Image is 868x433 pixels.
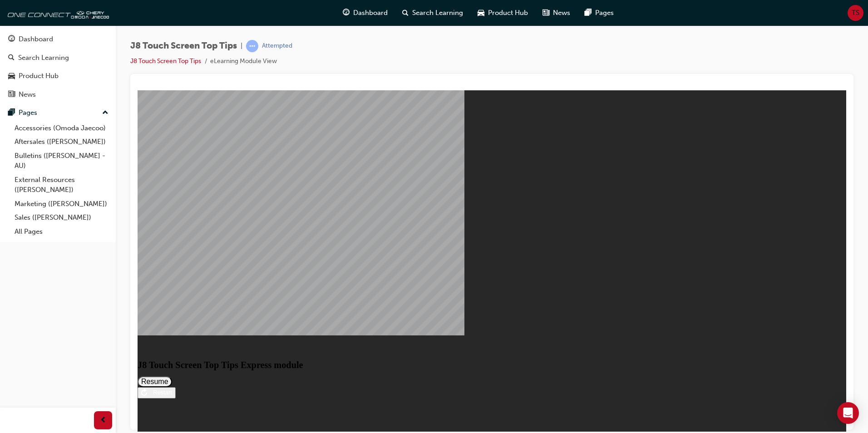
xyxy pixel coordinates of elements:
[11,173,112,197] a: External Resources ([PERSON_NAME])
[335,4,395,22] a: guage-iconDashboard
[4,104,112,121] button: Pages
[130,57,201,65] a: J8 Touch Screen Top Tips
[395,4,470,22] a: search-iconSearch Learning
[595,8,614,18] span: Pages
[585,7,592,19] span: pages-icon
[19,34,53,44] div: Dashboard
[837,402,859,424] div: Open Intercom Messenger
[478,7,484,19] span: car-icon
[100,415,107,426] span: prev-icon
[5,4,109,22] img: oneconnect
[8,35,15,44] span: guage-icon
[343,7,350,19] span: guage-icon
[848,5,863,21] button: TS
[4,68,112,84] a: Product Hub
[353,8,388,18] span: Dashboard
[246,40,258,52] span: learningRecordVerb_ATTEMPT-icon
[852,8,859,18] span: TS
[470,4,535,22] a: car-iconProduct Hub
[102,107,108,119] span: up-icon
[19,108,37,118] div: Pages
[210,56,277,67] li: eLearning Module View
[130,41,237,51] span: J8 Touch Screen Top Tips
[402,7,409,19] span: search-icon
[8,72,15,80] span: car-icon
[488,8,528,18] span: Product Hub
[8,91,15,99] span: news-icon
[11,211,112,225] a: Sales ([PERSON_NAME])
[8,54,15,62] span: search-icon
[11,225,112,239] a: All Pages
[4,29,112,104] button: DashboardSearch LearningProduct HubNews
[11,121,112,135] a: Accessories (Omoda Jaecoo)
[262,42,292,50] div: Attempted
[19,71,59,81] div: Product Hub
[535,4,577,22] a: news-iconNews
[18,53,69,63] div: Search Learning
[542,7,549,19] span: news-icon
[412,8,463,18] span: Search Learning
[8,109,15,117] span: pages-icon
[577,4,621,22] a: pages-iconPages
[11,149,112,173] a: Bulletins ([PERSON_NAME] - AU)
[11,197,112,211] a: Marketing ([PERSON_NAME])
[19,89,36,100] div: News
[4,86,112,103] a: News
[553,8,570,18] span: News
[241,41,242,51] span: |
[11,135,112,149] a: Aftersales ([PERSON_NAME])
[4,49,112,66] a: Search Learning
[4,31,112,48] a: Dashboard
